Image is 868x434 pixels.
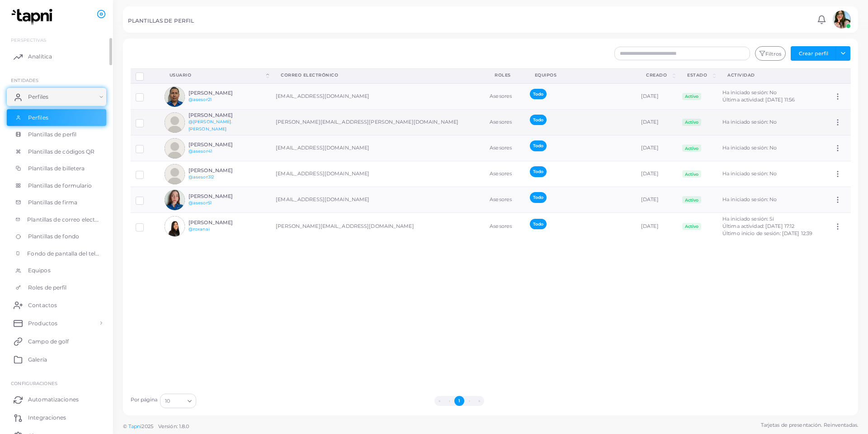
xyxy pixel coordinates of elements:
font: Versión: 1.8.0 [158,423,189,429]
a: @[PERSON_NAME].[PERSON_NAME] [189,119,232,131]
font: [EMAIL_ADDRESS][DOMAIN_NAME] [276,170,369,177]
a: Roles de perfil [7,279,106,296]
font: Ha iniciado sesión: No [722,170,777,177]
font: Roles de perfil [28,284,67,291]
a: Contactos [7,296,106,314]
font: Activo [685,172,699,177]
a: @asesor312 [189,174,214,179]
font: 10 [165,398,170,404]
button: Crear perfil [791,46,836,61]
font: [PERSON_NAME][EMAIL_ADDRESS][PERSON_NAME][DOMAIN_NAME] [276,119,458,125]
th: Acción [829,68,851,83]
font: [EMAIL_ADDRESS][DOMAIN_NAME] [276,196,369,203]
font: Usuario [170,72,192,77]
font: Estado [687,72,707,77]
font: Ha iniciado sesión: No [722,119,777,125]
font: Equipos [28,267,51,274]
font: Creado [646,72,667,77]
a: Plantillas de fondo [7,228,106,245]
font: [EMAIL_ADDRESS][DOMAIN_NAME] [276,145,369,151]
font: Productos [28,320,57,327]
font: Ha iniciado sesión: No [722,196,777,203]
font: [PERSON_NAME] [189,193,233,199]
a: Equipos [7,262,106,279]
font: 1 [458,398,460,403]
font: Activo [685,198,699,203]
img: avatar [165,87,185,107]
a: avatar [830,10,853,29]
font: Asesores [490,223,512,229]
font: ENTIDADES [11,77,38,83]
font: Asesores [490,119,512,125]
a: Fondo de pantalla del teléfono [7,245,106,262]
font: Crear perfil [799,50,828,57]
font: Plantillas de formulario [28,182,92,189]
a: @asesor51 [189,200,212,205]
font: Todo [533,169,543,174]
font: Todo [533,143,543,148]
font: Ha iniciado sesión: Sí [722,216,774,222]
font: [DATE] [641,119,659,125]
a: Analítica [7,48,106,66]
font: PERSPECTIVAS [11,37,46,43]
div: Buscar opción [160,394,196,408]
a: Plantillas de correo electrónico [7,211,106,228]
font: Configuraciones [11,381,57,386]
font: Plantillas de fondo [28,233,79,240]
a: logo [8,9,58,25]
font: Tarjetas de presentación. Reinventadas. [761,422,858,428]
font: [PERSON_NAME] [189,90,233,96]
font: Integraciones [28,414,66,421]
a: Plantillas de firma [7,194,106,211]
font: Equipos [535,72,557,77]
font: Perfiles [28,114,48,121]
font: actividad [727,72,755,77]
font: Plantillas de perfil [28,131,76,138]
font: Último inicio de sesión: [DATE] 12:39 [722,230,812,236]
font: Tapni [128,423,142,429]
a: Integraciones [7,409,106,427]
font: Activo [685,146,699,151]
button: Filtros [755,46,786,61]
font: 2025 [142,423,153,429]
img: avatar [165,164,185,184]
a: Perfiles [7,88,106,106]
img: avatar [165,112,185,133]
font: Asesores [490,93,512,99]
img: avatar [165,216,185,236]
img: avatar [165,190,185,210]
font: Contactos [28,302,57,309]
font: Todo [533,92,543,96]
a: Plantillas de formulario [7,177,106,194]
font: Asesores [490,196,512,203]
font: Plantillas de firma [28,199,77,206]
a: @asesor41 [189,149,212,154]
font: Activo [685,120,699,125]
font: Todo [533,222,543,227]
a: Perfiles [7,109,106,126]
font: Galería [28,356,47,363]
button: Ir a la página 1 [454,396,464,406]
font: Ha iniciado sesión: No [722,89,777,96]
a: @asesor21 [189,97,212,102]
font: Última actividad: [DATE] 11:56 [722,96,795,103]
font: Fondo de pantalla del teléfono [27,250,111,257]
font: @roxanai [189,227,210,231]
a: Campo de golf [7,332,106,350]
font: [PERSON_NAME] [189,219,233,226]
ul: Paginación [199,396,721,406]
font: PLANTILLAS DE PERFIL [128,18,194,24]
a: Productos [7,314,106,332]
font: Plantillas de correo electrónico [27,216,113,223]
font: Correo electrónico [281,72,338,77]
font: Roles [495,72,511,77]
font: [DATE] [641,170,659,177]
font: Todo [533,117,543,122]
font: Automatizaciones [28,396,79,403]
font: Ha iniciado sesión: No [722,145,777,151]
font: [DATE] [641,145,659,151]
img: avatar [165,138,185,159]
